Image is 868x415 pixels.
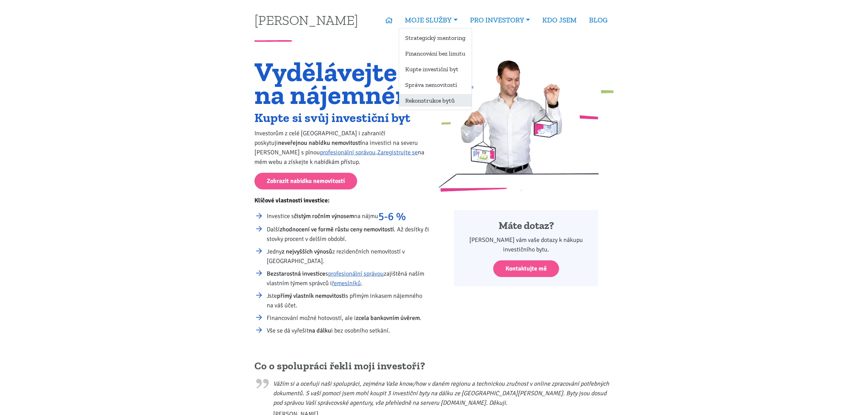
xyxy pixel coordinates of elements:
[267,270,325,277] strong: Bezstarostná investice
[332,279,361,287] a: řemeslníků
[328,270,384,277] a: profesionální správou
[254,173,357,189] a: Zobrazit nabídku nemovitostí
[267,326,429,335] li: Vše se dá vyřešit i bez osobního setkání.
[463,235,589,254] p: [PERSON_NAME] vám vaše dotazy k nákupu investičního bytu.
[463,219,589,232] h4: Máte dotaz?
[399,94,472,107] a: Rekonstrukce bytů
[309,327,331,334] strong: na dálku
[254,60,429,106] h1: Vydělávejte na nájemném
[254,13,358,27] a: [PERSON_NAME]
[583,12,614,28] a: BLOG
[399,63,472,75] a: Kupte investiční byt
[536,12,583,28] a: KDO JSEM
[399,78,472,91] a: Správa nemovitostí
[399,12,464,28] a: MOJE SLUŽBY
[356,314,420,322] strong: zcela bankovním úvěrem
[254,196,429,205] p: Klíčové vlastnosti investice:
[399,47,472,60] a: Financování bez limitu
[254,128,429,167] p: Investorům z celé [GEOGRAPHIC_DATA] i zahraničí poskytuji na investici na severu [PERSON_NAME] s ...
[282,248,332,255] strong: z nejvyšších výnosů
[267,211,429,221] li: Investice s na nájmu
[267,269,429,288] li: s zajištěná naším vlastním týmem správců i .
[493,260,559,277] a: Kontaktujte mě
[377,149,418,156] a: Zaregistrujte se
[320,149,376,156] a: profesionální správou
[267,247,429,266] li: Jedny z rezidenčních nemovitostí v [GEOGRAPHIC_DATA].
[280,226,394,233] strong: zhodnocení ve formě růstu ceny nemovitostí
[278,139,362,147] strong: neveřejnou nabídku nemovitostí
[277,292,345,299] strong: přímý vlastník nemovitosti
[267,225,429,244] li: Další . Až desítky či stovky procent v delším období.
[378,210,406,223] strong: 5-6 %
[267,313,429,323] li: Financování možné hotovostí, ale i .
[464,12,536,28] a: PRO INVESTORY
[399,31,472,44] a: Strategický mentoring
[254,360,614,373] h2: Co o spolupráci řekli moji investoři?
[254,112,429,123] h2: Kupte si svůj investiční byt
[294,212,354,220] strong: čistým ročním výnosem
[267,291,429,310] li: Jste s přímým inkasem nájemného na váš účet.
